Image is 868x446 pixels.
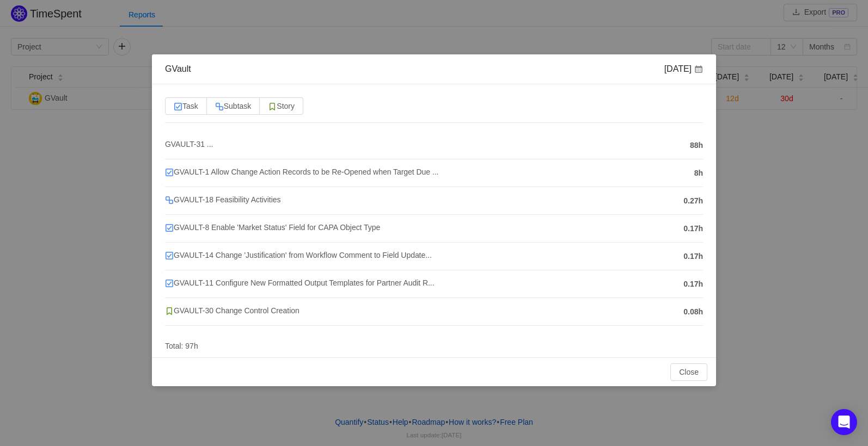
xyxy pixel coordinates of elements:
[215,102,252,110] span: Subtask
[165,195,281,204] span: GVAULT-18 Feasibility Activities
[165,307,174,315] img: 10315
[268,102,277,111] img: 10315
[670,363,707,381] button: Close
[165,306,299,315] span: GVAULT-30 Change Control Creation
[683,306,703,318] span: 0.08h
[174,102,198,110] span: Task
[165,223,380,232] span: GVAULT-8 Enable 'Market Status' Field for CAPA Object Type
[664,63,703,75] div: [DATE]
[165,196,174,205] img: 10316
[683,251,703,262] span: 0.17h
[165,251,432,259] span: GVAULT-14 Change 'Justification' from Workflow Comment to Field Update...
[215,102,224,111] img: 10316
[165,63,191,75] div: GVault
[165,168,174,177] img: 10318
[694,168,703,179] span: 8h
[831,409,857,435] div: Open Intercom Messenger
[165,279,174,288] img: 10318
[174,102,182,111] img: 10318
[165,342,198,350] span: Total: 97h
[165,251,174,260] img: 10318
[165,224,174,232] img: 10318
[683,278,703,290] span: 0.17h
[165,278,435,287] span: GVAULT-11 Configure New Formatted Output Templates for Partner Audit R...
[165,140,213,148] span: GVAULT-31 ...
[683,195,703,207] span: 0.27h
[268,102,295,110] span: Story
[690,140,703,151] span: 88h
[683,223,703,234] span: 0.17h
[165,168,438,176] span: GVAULT-1 Allow Change Action Records to be Re-Opened when Target Due ...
